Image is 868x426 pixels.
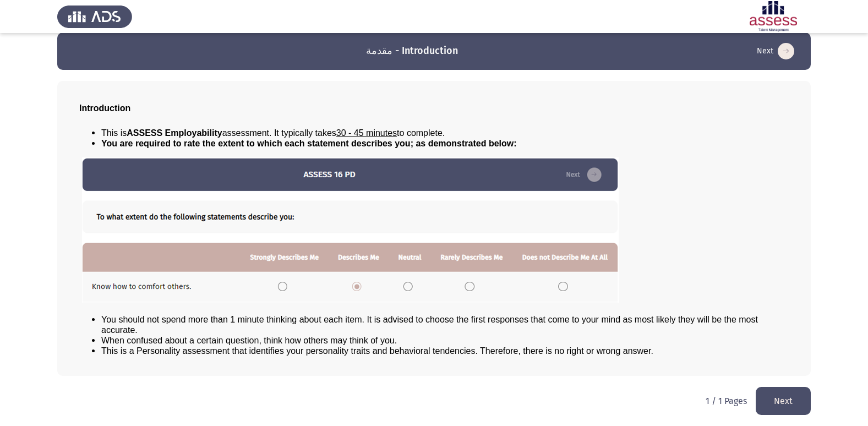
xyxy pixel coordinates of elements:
span: This is a Personality assessment that identifies your personality traits and behavioral tendencie... [101,346,653,356]
span: This is assessment. It typically takes to complete. [101,128,445,138]
span: When confused about a certain question, think how others may think of you. [101,336,397,345]
span: You should not spend more than 1 minute thinking about each item. It is advised to choose the fir... [101,315,758,335]
button: load next page [754,42,798,60]
p: 1 / 1 Pages [706,396,747,406]
span: You are required to rate the extent to which each statement describes you; as demonstrated below: [101,139,517,148]
button: load next page [756,387,811,415]
img: Assess Talent Management logo [57,1,132,32]
b: ASSESS Employability [127,128,222,138]
h3: مقدمة - Introduction [366,44,458,58]
u: 30 - 45 minutes [336,128,397,138]
span: Introduction [79,103,130,113]
img: Assessment logo of ASSESS Employability - EBI [736,1,811,32]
